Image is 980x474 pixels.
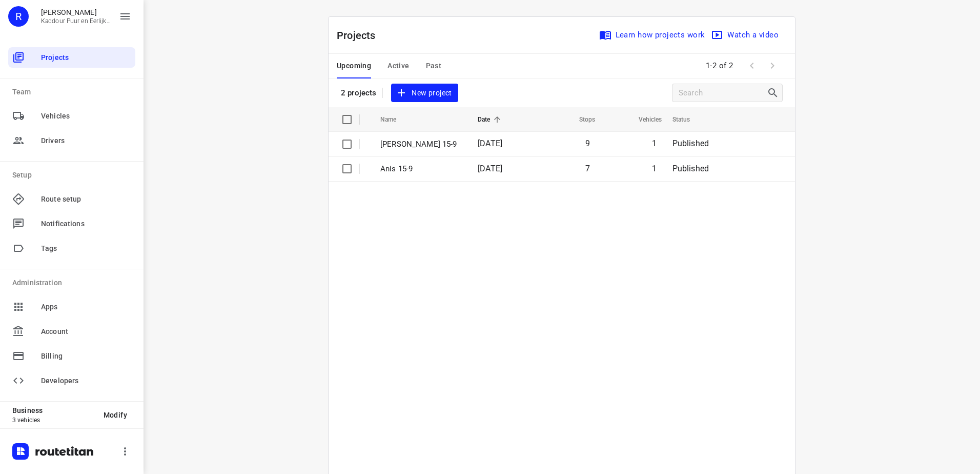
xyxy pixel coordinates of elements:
[8,106,135,126] div: Vehicles
[41,326,131,337] span: Account
[380,139,462,150] p: Jeffrey 15-9
[652,139,657,148] span: 1
[380,113,410,126] span: Name
[12,170,135,181] p: Setup
[672,139,709,148] span: Published
[478,139,502,148] span: [DATE]
[426,60,442,72] span: Past
[41,243,131,254] span: Tags
[8,189,135,209] div: Route setup
[625,113,662,126] span: Vehicles
[41,194,131,205] span: Route setup
[391,84,458,103] button: New project
[41,351,131,362] span: Billing
[41,111,131,122] span: Vehicles
[585,139,590,148] span: 9
[337,28,384,43] p: Projects
[12,87,135,97] p: Team
[41,17,111,25] p: Kaddour Puur en Eerlijk Vlees B.V.
[478,164,502,173] span: [DATE]
[8,370,135,391] div: Developers
[341,88,376,97] p: 2 projects
[8,297,135,317] div: Apps
[41,52,131,63] span: Projects
[8,346,135,366] div: Billing
[8,130,135,151] div: Drivers
[337,60,371,72] span: Upcoming
[41,302,131,312] span: Apps
[8,213,135,234] div: Notifications
[12,406,95,414] p: Business
[672,113,704,126] span: Status
[104,411,127,419] span: Modify
[12,278,135,288] p: Administration
[767,87,782,99] div: Search
[8,6,29,27] div: R
[41,8,111,16] p: Rachid Kaddour
[387,60,409,72] span: Active
[8,47,135,68] div: Projects
[41,219,131,229] span: Notifications
[679,85,767,101] input: Search projects
[41,376,131,386] span: Developers
[95,406,135,424] button: Modify
[742,55,762,76] span: Previous Page
[12,417,95,424] p: 3 vehicles
[652,164,657,173] span: 1
[41,135,131,146] span: Drivers
[380,163,462,175] p: Anis 15-9
[8,238,135,259] div: Tags
[672,164,709,173] span: Published
[566,113,596,126] span: Stops
[478,113,504,126] span: Date
[702,55,738,77] span: 1-2 of 2
[762,55,783,76] span: Next Page
[397,87,452,100] span: New project
[8,321,135,342] div: Account
[585,164,590,173] span: 7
